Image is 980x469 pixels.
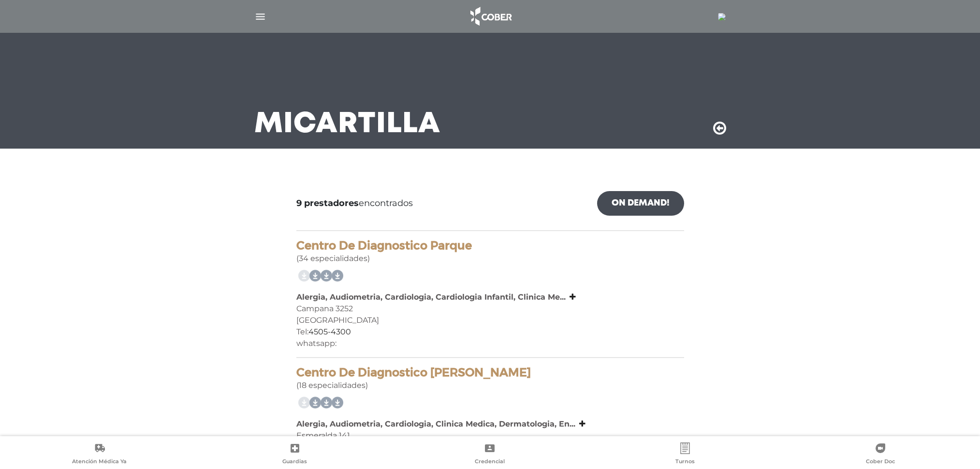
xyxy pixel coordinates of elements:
img: 24613 [718,13,726,21]
span: Cober Doc [866,458,895,467]
h4: Centro De Diagnostico Parque [296,239,684,253]
a: Credencial [393,442,588,467]
a: Turnos [587,442,783,467]
span: Turnos [675,458,695,467]
b: Alergia, Audiometria, Cardiologia, Clinica Medica, Dermatologia, En... [296,419,575,428]
span: Atención Médica Ya [72,458,127,467]
div: (18 especialidades) [296,366,684,391]
a: Atención Médica Ya [2,442,197,467]
img: logo_cober_home-white.png [465,5,516,28]
img: Cober_menu-lines-white.svg [254,11,266,23]
span: Credencial [475,458,505,467]
span: Guardias [282,458,307,467]
h4: Centro De Diagnostico [PERSON_NAME] [296,366,684,380]
div: Campana 3252 [296,303,684,315]
div: (34 especialidades) [296,239,684,264]
div: [GEOGRAPHIC_DATA] [296,315,684,326]
a: 4505-4300 [308,327,351,336]
h3: Mi Cartilla [254,112,440,137]
div: Tel: [296,326,684,338]
div: whatsapp: [296,338,684,349]
a: On Demand! [597,191,684,216]
a: Cober Doc [783,442,978,467]
b: 9 prestadores [296,198,359,208]
b: Alergia, Audiometria, Cardiologia, Cardiologia Infantil, Clinica Me... [296,292,566,302]
span: encontrados [296,197,413,210]
div: Esmeralda 141 [296,430,684,441]
a: Guardias [197,442,393,467]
